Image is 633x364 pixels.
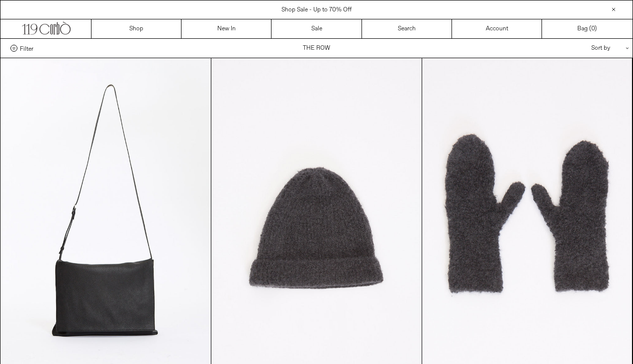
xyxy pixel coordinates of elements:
span: ) [591,24,597,33]
a: New In [181,19,271,38]
a: Shop Sale - Up to 70% Off [281,6,352,14]
a: Bag () [542,19,632,38]
a: Search [362,19,452,38]
a: Shop [91,19,181,38]
a: Sale [271,19,362,38]
a: Account [452,19,542,38]
span: Filter [20,45,33,52]
span: 0 [591,25,595,33]
div: Sort by [533,39,623,58]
